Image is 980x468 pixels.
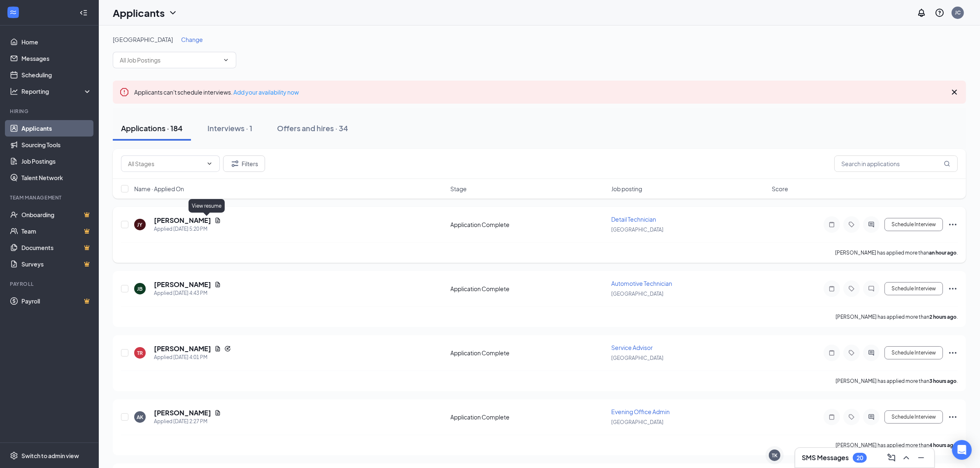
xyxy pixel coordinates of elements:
svg: Collapse [79,9,88,17]
span: Score [772,185,788,193]
a: PayrollCrown [21,293,92,309]
h3: SMS Messages [802,453,849,462]
button: Filter Filters [223,155,265,172]
svg: Note [827,414,837,420]
button: Minimize [915,451,928,464]
input: Search in applications [834,155,958,172]
a: Add your availability now [233,88,299,96]
svg: Error [119,87,129,97]
p: [PERSON_NAME] has applied more than . [836,313,958,320]
svg: Tag [847,285,857,292]
div: Offers and hires · 34 [277,123,348,133]
b: 3 hours ago [929,378,957,384]
span: [GEOGRAPHIC_DATA] [113,36,173,43]
a: Scheduling [21,67,92,83]
span: Automotive Technician [611,280,672,287]
svg: WorkstreamLogo [9,8,17,16]
svg: ActiveChat [866,350,876,356]
button: Schedule Interview [885,410,943,424]
span: Name · Applied On [134,185,184,193]
svg: ChevronDown [223,57,229,63]
div: JY [137,221,143,228]
span: Stage [451,185,467,193]
button: Schedule Interview [885,282,943,295]
span: [GEOGRAPHIC_DATA] [611,355,663,361]
div: Reporting [21,87,92,95]
svg: ComposeMessage [887,453,896,463]
svg: Tag [847,350,857,356]
a: Job Postings [21,153,92,169]
div: 20 [857,454,863,461]
svg: MagnifyingGlass [944,160,950,167]
div: Hiring [10,108,90,115]
svg: Notifications [917,8,926,18]
svg: Document [214,281,221,288]
a: OnboardingCrown [21,206,92,223]
b: an hour ago [929,250,957,256]
svg: QuestionInfo [935,8,945,18]
a: SurveysCrown [21,256,92,272]
div: Application Complete [451,220,606,229]
a: Applicants [21,120,92,137]
svg: Note [827,350,837,356]
svg: Filter [230,159,240,169]
svg: Analysis [10,87,18,95]
svg: ChevronUp [901,453,911,463]
a: Messages [21,50,92,67]
span: Detail Technician [611,215,656,223]
div: Switch to admin view [21,452,79,460]
div: Interviews · 1 [207,123,252,133]
button: Schedule Interview [885,218,943,231]
div: Application Complete [451,285,606,293]
span: Service Advisor [611,344,653,351]
svg: ChevronDown [168,8,178,18]
a: Sourcing Tools [21,137,92,153]
div: JC [955,9,961,16]
div: Applied [DATE] 5:20 PM [154,225,221,233]
div: Application Complete [451,349,606,357]
span: [GEOGRAPHIC_DATA] [611,227,663,233]
a: Talent Network [21,169,92,186]
div: Application Complete [451,413,606,421]
span: Evening Office Admin [611,408,670,415]
div: Applied [DATE] 4:01 PM [154,353,231,361]
svg: ChatInactive [866,285,876,292]
div: AK [137,414,143,421]
div: TR [137,350,143,357]
svg: Note [827,285,837,292]
svg: Tag [847,221,857,228]
svg: Ellipses [948,412,958,422]
svg: Minimize [916,453,926,463]
b: 2 hours ago [929,314,957,320]
svg: Cross [950,87,959,97]
div: View resume [189,199,225,213]
svg: Document [214,345,221,352]
svg: Document [214,410,221,416]
svg: Settings [10,452,18,460]
svg: Note [827,221,837,228]
button: Schedule Interview [885,346,943,359]
svg: ActiveChat [866,414,876,420]
h5: [PERSON_NAME] [154,344,211,353]
button: ComposeMessage [885,451,898,464]
span: Change [181,36,203,43]
div: Applied [DATE] 4:43 PM [154,289,221,297]
svg: Ellipses [948,348,958,358]
div: TK [772,452,777,459]
div: Open Intercom Messenger [952,440,972,460]
span: [GEOGRAPHIC_DATA] [611,291,663,297]
a: Home [21,34,92,50]
p: [PERSON_NAME] has applied more than . [836,378,958,385]
svg: Document [214,217,221,224]
div: Applied [DATE] 2:27 PM [154,417,221,426]
svg: Reapply [224,345,231,352]
div: Applications · 184 [121,123,183,133]
div: Payroll [10,280,90,287]
div: JB [137,285,143,292]
svg: Ellipses [948,220,958,229]
div: Team Management [10,194,90,201]
h5: [PERSON_NAME] [154,408,211,417]
svg: ActiveChat [866,221,876,228]
a: DocumentsCrown [21,239,92,256]
p: [PERSON_NAME] has applied more than . [836,442,958,449]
